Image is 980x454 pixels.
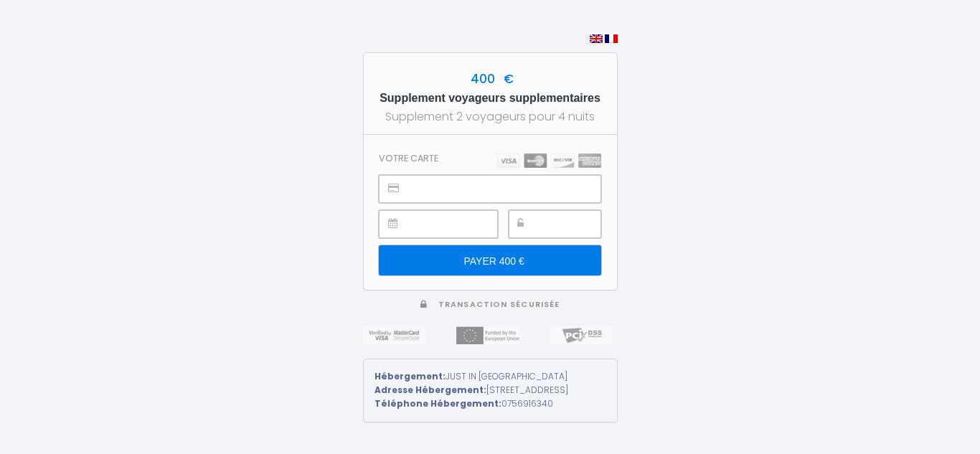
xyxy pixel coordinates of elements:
div: JUST IN [GEOGRAPHIC_DATA] [374,370,606,384]
div: [STREET_ADDRESS] [374,384,606,397]
img: carts.png [497,153,601,168]
strong: Adresse Hébergement: [374,384,486,396]
img: en.png [590,34,603,43]
img: fr.png [605,34,618,43]
strong: Hébergement: [374,370,446,382]
div: 0756916340 [374,397,606,411]
div: Supplement 2 voyageurs pour 4 nuits [377,108,604,126]
iframe: Secure payment input frame [411,176,600,202]
h3: Votre carte [379,153,438,164]
span: 400 € [467,70,514,88]
iframe: Secure payment input frame [541,211,600,237]
span: Transaction sécurisée [438,299,560,310]
input: PAYER 400 € [379,245,600,275]
iframe: Secure payment input frame [411,211,496,237]
h5: Supplement voyageurs supplementaires [377,89,604,108]
strong: Téléphone Hébergement: [374,397,501,410]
